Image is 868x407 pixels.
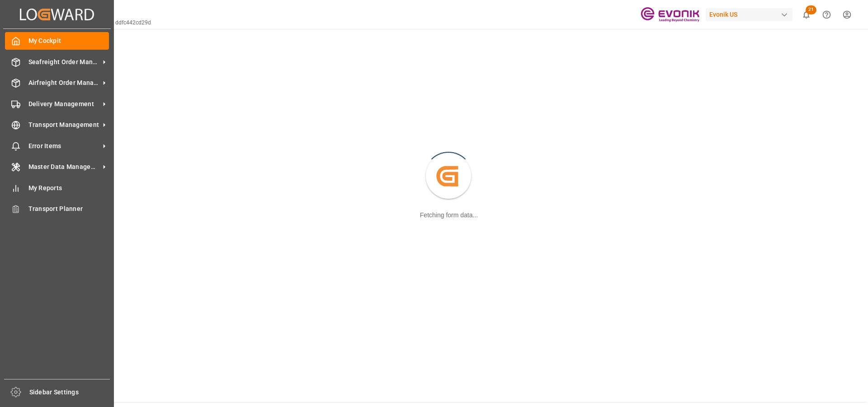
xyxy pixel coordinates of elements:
[28,36,109,46] span: My Cockpit
[28,78,100,88] span: Airfreight Order Management
[28,162,100,172] span: Master Data Management
[5,179,109,196] a: My Reports
[28,141,100,151] span: Error Items
[706,6,796,23] button: Evonik US
[641,7,699,23] img: Evonik-brand-mark-Deep-Purple-RGB.jpeg_1700498283.jpeg
[28,120,100,130] span: Transport Management
[28,204,109,214] span: Transport Planner
[5,200,109,218] a: Transport Planner
[816,5,837,25] button: Help Center
[706,8,793,21] div: Evonik US
[5,32,109,50] a: My Cockpit
[29,388,110,397] span: Sidebar Settings
[796,5,816,25] button: show 21 new notifications
[28,183,109,193] span: My Reports
[28,99,100,109] span: Delivery Management
[28,57,100,67] span: Seafreight Order Management
[806,5,816,14] span: 21
[420,211,478,220] div: Fetching form data...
